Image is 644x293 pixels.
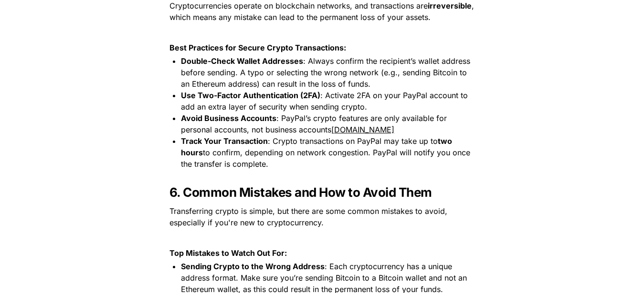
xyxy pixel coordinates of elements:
strong: 6. Common Mistakes and How to Avoid Them [169,185,432,200]
span: , which means any mistake can lead to the permanent loss of your assets. [169,1,476,22]
span: Transferring crypto is simple, but there are some common mistakes to avoid, especially if you're ... [169,206,450,227]
strong: Sending Crypto to the Wrong Address [181,262,325,271]
span: : Activate 2FA on your PayPal account to add an extra layer of security when sending crypto. [181,91,470,111]
span: to confirm, depending on network congestion. PayPal will notify you once the transfer is complete​. [181,148,473,169]
strong: Avoid Business Accounts [181,113,276,123]
strong: Use Two-Factor Authentication (2FA) [181,91,320,100]
strong: two hours [181,136,454,157]
strong: Top Mistakes to Watch Out For: [169,248,287,258]
span: : Always confirm the recipient’s wallet address before sending. A typo or selecting the wrong net... [181,56,473,89]
strong: Track Your Transaction [181,136,268,146]
span: : PayPal’s crypto features are only available for personal accounts, not business accounts​ [181,113,449,134]
span: : Crypto transactions on PayPal may take up to [268,136,438,146]
strong: Best Practices for Secure Crypto Transactions: [169,43,346,52]
strong: irreversible [428,1,472,10]
u: [DOMAIN_NAME] [331,125,394,134]
strong: Double-Check Wallet Addresses [181,56,303,66]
